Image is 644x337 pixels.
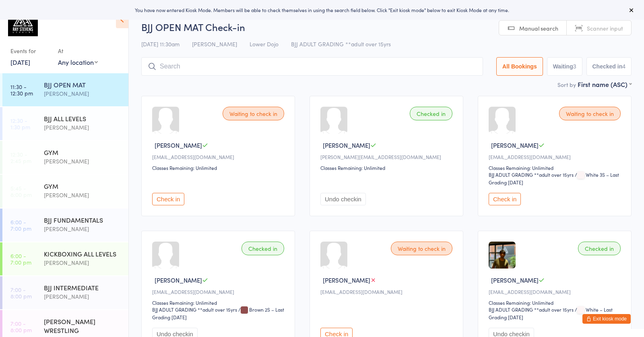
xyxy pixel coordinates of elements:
button: Check in [489,193,521,205]
a: 5:45 -8:00 pmGYM[PERSON_NAME] [2,175,128,208]
div: Classes Remaining: Unlimited [152,164,287,171]
img: image1695818802.png [489,242,516,269]
div: Any location [58,58,98,66]
span: Scanner input [587,24,623,32]
div: [EMAIL_ADDRESS][DOMAIN_NAME] [152,153,287,160]
button: Exit kiosk mode [582,314,631,324]
time: 11:30 - 12:30 pm [10,83,33,96]
div: [PERSON_NAME] [44,123,122,132]
a: 11:30 -12:30 pmBJJ OPEN MAT[PERSON_NAME] [2,73,128,106]
span: [PERSON_NAME] [192,40,237,48]
button: All Bookings [496,57,543,76]
div: BJJ FUNDAMENTALS [44,215,122,224]
div: First name (ASC) [578,80,632,89]
span: BJJ ADULT GRADING **adult over 15yrs [291,40,391,48]
span: [PERSON_NAME] [491,141,539,149]
label: Sort by [557,81,576,89]
span: [PERSON_NAME] [491,276,539,284]
div: [PERSON_NAME][EMAIL_ADDRESS][DOMAIN_NAME] [320,153,455,160]
div: Checked in [410,107,452,120]
div: Classes Remaining: Unlimited [489,164,623,171]
div: [PERSON_NAME] [44,190,122,200]
div: Waiting to check in [223,107,284,120]
button: Check in [152,193,184,205]
div: BJJ ADULT GRADING **adult over 15yrs [152,306,237,313]
div: Checked in [578,242,621,255]
div: [EMAIL_ADDRESS][DOMAIN_NAME] [489,153,623,160]
a: [DATE] [10,58,30,66]
img: Ray Stevens Academy (Martial Sports Management Ltd T/A Ray Stevens Academy) [8,6,38,36]
span: [PERSON_NAME] [323,276,370,284]
time: 6:00 - 7:00 pm [10,219,31,232]
time: 5:45 - 8:00 pm [10,185,32,198]
div: BJJ ALL LEVELS [44,114,122,123]
a: 6:00 -7:00 pmKICKBOXING ALL LEVELS[PERSON_NAME] [2,242,128,275]
div: At [58,44,98,58]
div: KICKBOXING ALL LEVELS [44,249,122,258]
div: BJJ OPEN MAT [44,80,122,89]
div: [PERSON_NAME] [44,224,122,234]
a: 6:00 -7:00 pmBJJ FUNDAMENTALS[PERSON_NAME] [2,209,128,242]
span: [PERSON_NAME] [323,141,370,149]
a: 7:00 -8:00 pmBJJ INTERMEDIATE[PERSON_NAME] [2,276,128,309]
a: 12:30 -2:45 pmGYM[PERSON_NAME] [2,141,128,174]
div: BJJ INTERMEDIATE [44,283,122,292]
span: [DATE] 11:30am [141,40,180,48]
button: Waiting3 [547,57,582,76]
div: 3 [573,63,576,70]
div: Checked in [242,242,284,255]
time: 12:30 - 1:30 pm [10,117,30,130]
time: 12:30 - 2:45 pm [10,151,31,164]
div: Classes Remaining: Unlimited [320,164,455,171]
div: GYM [44,148,122,157]
div: 4 [622,63,625,70]
div: Classes Remaining: Unlimited [489,299,623,306]
div: [PERSON_NAME] [44,89,122,98]
div: BJJ ADULT GRADING **adult over 15yrs [489,306,574,313]
span: Lower Dojo [250,40,279,48]
div: Waiting to check in [559,107,621,120]
div: [PERSON_NAME] [44,292,122,301]
button: Undo checkin [320,193,366,205]
a: 12:30 -1:30 pmBJJ ALL LEVELS[PERSON_NAME] [2,107,128,140]
time: 6:00 - 7:00 pm [10,252,31,265]
div: [EMAIL_ADDRESS][DOMAIN_NAME] [320,288,455,295]
span: [PERSON_NAME] [155,276,202,284]
div: Events for [10,44,50,58]
span: [PERSON_NAME] [155,141,202,149]
div: [EMAIL_ADDRESS][DOMAIN_NAME] [489,288,623,295]
time: 7:00 - 8:00 pm [10,286,32,299]
div: BJJ ADULT GRADING **adult over 15yrs [489,171,574,178]
time: 7:00 - 8:00 pm [10,320,32,333]
div: [EMAIL_ADDRESS][DOMAIN_NAME] [152,288,287,295]
div: Waiting to check in [391,242,452,255]
span: Manual search [519,24,558,32]
h2: BJJ OPEN MAT Check-in [141,20,632,33]
div: GYM [44,182,122,190]
div: You have now entered Kiosk Mode. Members will be able to check themselves in using the search fie... [13,6,631,13]
div: [PERSON_NAME] [44,258,122,267]
div: Classes Remaining: Unlimited [152,299,287,306]
input: Search [141,57,483,76]
div: [PERSON_NAME] WRESTLING [44,317,122,335]
button: Checked in4 [586,57,632,76]
div: [PERSON_NAME] [44,157,122,166]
